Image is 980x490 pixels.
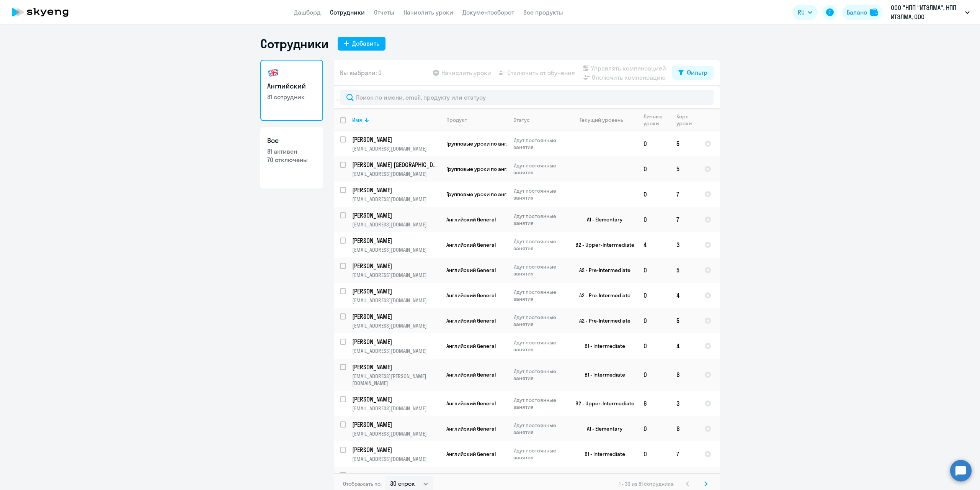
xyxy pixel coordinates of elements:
td: B1 - Intermediate [566,441,637,467]
p: Идут постоянные занятия [513,339,566,353]
span: Английский General [446,317,496,324]
td: 0 [637,416,670,441]
a: [PERSON_NAME] [352,363,440,371]
img: balance [870,8,878,16]
td: A1 - Elementary [566,416,637,441]
td: 0 [637,131,670,156]
a: [PERSON_NAME] [GEOGRAPHIC_DATA] [352,161,440,169]
td: A2 - Pre-Intermediate [566,283,637,308]
p: [EMAIL_ADDRESS][DOMAIN_NAME] [352,272,440,279]
a: [PERSON_NAME] [352,338,440,346]
p: [EMAIL_ADDRESS][DOMAIN_NAME] [352,221,440,228]
p: [EMAIL_ADDRESS][DOMAIN_NAME] [352,347,440,354]
a: Все продукты [523,8,563,16]
p: Идут постоянные занятия [513,238,566,252]
td: B2 - Upper-Intermediate [566,232,637,257]
td: 6 [670,416,698,441]
span: RU [798,8,805,17]
p: 70 отключены [267,156,316,164]
p: Идут постоянные занятия [513,162,566,176]
div: Личные уроки [644,113,663,127]
td: 5 [670,156,698,182]
td: 0 [637,156,670,182]
span: Английский General [446,216,496,223]
p: Идут постоянные занятия [513,397,566,410]
p: [PERSON_NAME] [352,262,439,270]
p: Идут постоянные занятия [513,187,566,201]
td: A1 - Elementary [566,207,637,232]
td: 4 [670,333,698,359]
p: Идут постоянные занятия [513,447,566,461]
a: [PERSON_NAME] [352,262,440,270]
a: Сотрудники [330,8,365,16]
span: Английский General [446,400,496,407]
p: [EMAIL_ADDRESS][DOMAIN_NAME] [352,456,440,462]
div: Продукт [446,116,507,123]
div: Личные уроки [644,113,670,127]
td: 5 [670,308,698,333]
td: 6 [637,391,670,416]
div: Продукт [446,116,467,123]
p: [PERSON_NAME] [352,186,439,194]
td: 0 [637,283,670,308]
td: 0 [637,333,670,359]
button: Фильтр [672,66,714,80]
p: [EMAIL_ADDRESS][DOMAIN_NAME] [352,405,440,412]
span: Английский General [446,292,496,299]
td: 4 [670,283,698,308]
td: 6 [670,359,698,391]
a: Дашборд [294,8,321,16]
h3: Все [267,136,316,146]
p: Идут постоянные занятия [513,263,566,277]
span: Отображать по: [343,480,382,487]
span: Английский General [446,371,496,378]
td: 0 [637,359,670,391]
button: Добавить [338,37,385,51]
a: [PERSON_NAME] [352,446,440,454]
p: [EMAIL_ADDRESS][DOMAIN_NAME] [352,322,440,329]
td: 0 [637,441,670,467]
a: [PERSON_NAME] [352,471,440,479]
td: 4 [637,232,670,257]
p: [PERSON_NAME] [352,211,439,220]
div: Фильтр [687,68,707,77]
td: 5 [670,257,698,283]
td: 7 [670,182,698,207]
td: 3 [670,232,698,257]
input: Поиск по имени, email, продукту или статусу [340,90,714,105]
span: Групповые уроки по английскому языку для взрослых [446,191,584,198]
p: [EMAIL_ADDRESS][DOMAIN_NAME] [352,297,440,304]
a: Документооборот [462,8,514,16]
div: Имя [352,116,362,123]
td: 5 [670,131,698,156]
p: [EMAIL_ADDRESS][DOMAIN_NAME] [352,246,440,253]
td: A2 - Pre-Intermediate [566,257,637,283]
p: [EMAIL_ADDRESS][DOMAIN_NAME] [352,430,440,437]
img: english [267,67,279,79]
p: Идут постоянные занятия [513,288,566,302]
p: [EMAIL_ADDRESS][PERSON_NAME][DOMAIN_NAME] [352,373,440,387]
a: [PERSON_NAME] [352,236,440,245]
p: [PERSON_NAME] [352,338,439,346]
p: [PERSON_NAME] [352,420,439,429]
div: Добавить [352,39,379,48]
h1: Сотрудники [260,36,328,51]
span: Вы выбрали: 0 [340,68,382,77]
p: [EMAIL_ADDRESS][DOMAIN_NAME] [352,196,440,203]
td: A2 - Pre-Intermediate [566,308,637,333]
div: Текущий уровень [580,116,623,123]
span: Английский General [446,451,496,457]
button: Балансbalance [842,5,882,20]
a: [PERSON_NAME] [352,395,440,403]
a: [PERSON_NAME] [352,287,440,295]
span: Английский General [446,241,496,248]
p: [PERSON_NAME] [352,287,439,295]
td: 0 [637,308,670,333]
div: Корп. уроки [676,113,698,127]
button: ООО "НПП "ИТЭЛМА", НПП ИТЭЛМА, ООО [887,3,973,21]
a: Английский81 сотрудник [260,60,323,121]
td: 0 [637,207,670,232]
p: [PERSON_NAME] [GEOGRAPHIC_DATA] [352,161,439,169]
div: Имя [352,116,440,123]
